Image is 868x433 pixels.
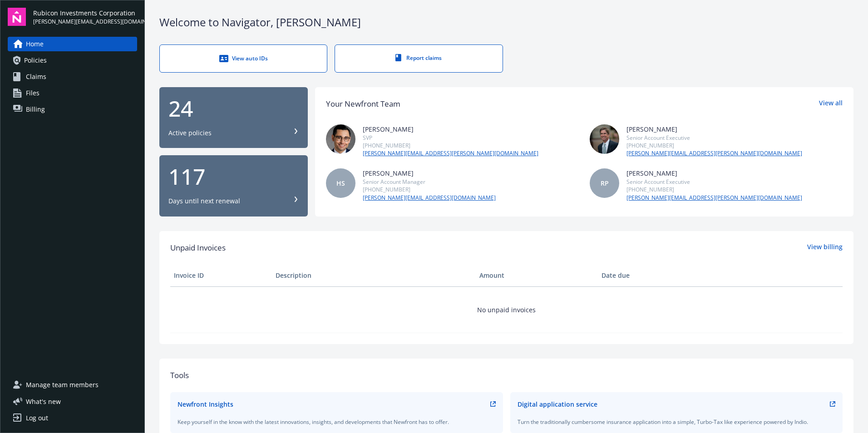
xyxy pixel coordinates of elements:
span: Rubicon Investments Corporation [33,8,137,18]
div: Newfront Insights [178,399,233,409]
button: Rubicon Investments Corporation[PERSON_NAME][EMAIL_ADDRESS][DOMAIN_NAME] [33,8,137,26]
img: photo [590,124,619,154]
div: [PERSON_NAME] [626,168,802,178]
div: [PERSON_NAME] [626,124,802,134]
div: 117 [168,166,299,187]
td: No unpaid invoices [170,286,843,333]
div: Senior Account Manager [363,178,496,186]
a: Billing [8,102,137,117]
th: Amount [476,265,598,286]
span: RP [601,178,609,188]
span: Claims [26,69,46,84]
div: Senior Account Executive [626,134,802,142]
div: Log out [26,411,48,425]
div: [PERSON_NAME] [363,124,538,134]
button: What's new [8,397,75,406]
div: View auto IDs [178,54,309,63]
a: Files [8,86,137,100]
div: Report claims [353,54,484,62]
th: Date due [598,265,700,286]
div: [PHONE_NUMBER] [363,142,538,149]
th: Invoice ID [170,265,272,286]
a: Home [8,37,137,51]
img: navigator-logo.svg [8,8,26,26]
a: [PERSON_NAME][EMAIL_ADDRESS][PERSON_NAME][DOMAIN_NAME] [363,149,538,157]
span: HS [336,178,345,188]
div: 24 [168,98,299,119]
span: Manage team members [26,378,99,392]
th: Description [272,265,476,286]
a: Policies [8,53,137,68]
a: [PERSON_NAME][EMAIL_ADDRESS][DOMAIN_NAME] [363,194,496,202]
span: Billing [26,102,45,117]
span: Unpaid Invoices [170,242,226,254]
a: View auto IDs [159,44,327,73]
span: What ' s new [26,397,61,406]
button: 117Days until next renewal [159,155,308,216]
a: View billing [807,242,843,254]
img: photo [326,124,355,154]
div: [PHONE_NUMBER] [363,186,496,193]
div: SVP [363,134,538,142]
div: Active policies [168,128,212,138]
div: Turn the traditionally cumbersome insurance application into a simple, Turbo-Tax like experience ... [518,418,836,426]
a: [PERSON_NAME][EMAIL_ADDRESS][PERSON_NAME][DOMAIN_NAME] [626,194,802,202]
div: Days until next renewal [168,197,240,206]
div: Keep yourself in the know with the latest innovations, insights, and developments that Newfront h... [178,418,496,426]
span: Home [26,37,44,51]
span: Files [26,86,39,100]
a: Claims [8,69,137,84]
a: Manage team members [8,378,137,392]
div: Tools [170,369,843,381]
a: Report claims [335,44,503,73]
div: Senior Account Executive [626,178,802,186]
div: Your Newfront Team [326,98,400,110]
span: [PERSON_NAME][EMAIL_ADDRESS][DOMAIN_NAME] [33,18,137,26]
div: [PHONE_NUMBER] [626,186,802,193]
div: Welcome to Navigator , [PERSON_NAME] [159,15,853,30]
div: [PHONE_NUMBER] [626,142,802,149]
div: [PERSON_NAME] [363,168,496,178]
a: View all [819,98,843,110]
div: Digital application service [518,399,597,409]
button: 24Active policies [159,87,308,148]
a: [PERSON_NAME][EMAIL_ADDRESS][PERSON_NAME][DOMAIN_NAME] [626,149,802,157]
span: Policies [24,53,47,68]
